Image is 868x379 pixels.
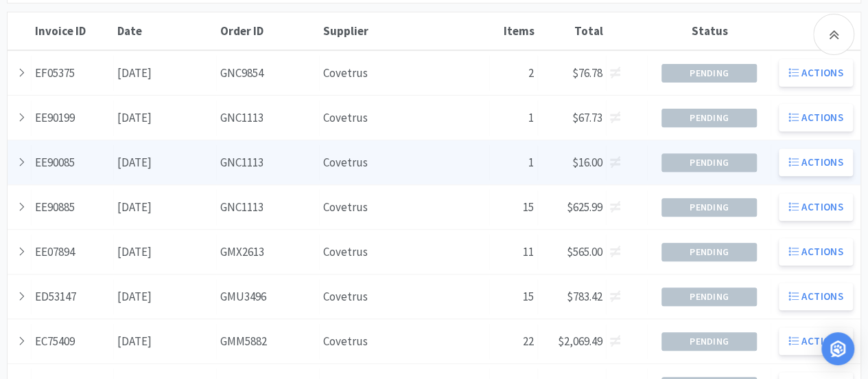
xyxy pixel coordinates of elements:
[114,279,217,314] div: [DATE]
[572,65,602,80] span: $76.78
[32,324,114,359] div: EC75409
[490,279,538,314] div: 15
[320,279,490,314] div: Covetrus
[32,279,114,314] div: ED53147
[217,100,320,136] div: GNC1113
[320,235,490,270] div: Covetrus
[779,193,853,221] button: Actions
[779,104,853,131] button: Actions
[32,100,114,136] div: EE90199
[217,56,320,91] div: GNC9854
[114,145,217,180] div: [DATE]
[32,145,114,180] div: EE90085
[567,244,602,259] span: $565.00
[35,23,110,39] div: Invoice ID
[567,289,602,304] span: $783.42
[114,324,217,359] div: [DATE]
[490,145,538,180] div: 1
[217,279,320,314] div: GMU3496
[821,332,854,365] div: Open Intercom Messenger
[662,154,756,171] span: Pending
[558,334,602,349] span: $2,069.49
[114,56,217,91] div: [DATE]
[779,149,853,176] button: Actions
[490,324,538,359] div: 22
[567,199,602,215] span: $625.99
[572,155,602,170] span: $16.00
[323,23,486,39] div: Supplier
[320,100,490,136] div: Covetrus
[217,324,320,359] div: GMM5882
[662,199,756,216] span: Pending
[493,23,535,39] div: Items
[779,59,853,87] button: Actions
[217,145,320,180] div: GNC1113
[779,327,853,355] button: Actions
[541,23,603,39] div: Total
[117,23,213,39] div: Date
[572,110,602,125] span: $67.73
[490,190,538,225] div: 15
[220,23,316,39] div: Order ID
[114,100,217,136] div: [DATE]
[114,235,217,270] div: [DATE]
[662,333,756,350] span: Pending
[32,56,114,91] div: EF05375
[662,288,756,305] span: Pending
[779,283,853,310] button: Actions
[32,235,114,270] div: EE07894
[779,238,853,266] button: Actions
[490,235,538,270] div: 11
[217,235,320,270] div: GMX2613
[651,23,768,39] div: Status
[32,190,114,225] div: EE90885
[320,145,490,180] div: Covetrus
[320,324,490,359] div: Covetrus
[662,109,756,127] span: Pending
[217,190,320,225] div: GNC1113
[114,190,217,225] div: [DATE]
[320,56,490,91] div: Covetrus
[490,56,538,91] div: 2
[490,100,538,136] div: 1
[662,65,756,82] span: Pending
[662,243,756,261] span: Pending
[320,190,490,225] div: Covetrus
